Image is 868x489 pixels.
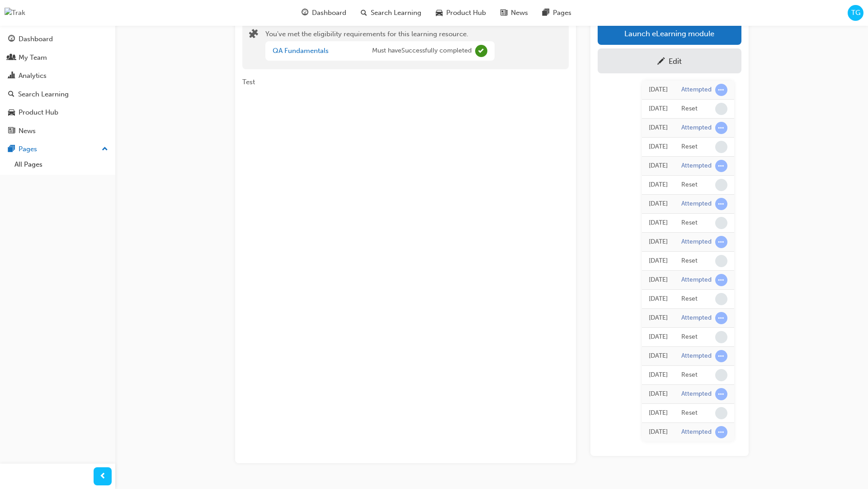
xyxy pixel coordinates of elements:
div: Attempted [681,390,712,398]
a: News [4,123,112,139]
div: Reset [681,257,698,265]
div: Mon Sep 08 2025 10:46:13 GMT+0800 (Philippine Standard Time) [649,275,668,285]
span: news-icon [8,127,15,135]
span: learningRecordVerb_ATTEMPT-icon [715,388,727,400]
button: Pages [4,141,112,158]
div: Edit [669,57,682,66]
div: Mon Sep 08 2025 11:04:41 GMT+0800 (Philippine Standard Time) [649,237,668,247]
div: Mon Sep 08 2025 10:41:46 GMT+0800 (Philippine Standard Time) [649,408,668,418]
span: up-icon [102,144,108,155]
span: learningRecordVerb_ATTEMPT-icon [715,236,727,248]
span: guage-icon [8,35,15,43]
div: Mon Sep 15 2025 15:48:17 GMT+0800 (Philippine Standard Time) [649,142,668,152]
span: learningRecordVerb_NONE-icon [715,103,727,115]
span: learningRecordVerb_ATTEMPT-icon [715,122,727,134]
span: learningRecordVerb_NONE-icon [715,369,727,381]
div: Attempted [681,352,712,360]
span: learningRecordVerb_ATTEMPT-icon [715,312,727,324]
div: You've met the eligibility requirements for this learning resource. [265,29,495,62]
div: Mon Sep 08 2025 10:30:58 GMT+0800 (Philippine Standard Time) [649,427,668,437]
a: car-iconProduct Hub [429,4,493,22]
a: Search Learning [4,86,112,103]
span: learningRecordVerb_ATTEMPT-icon [715,84,727,96]
div: Reset [681,409,698,417]
span: learningRecordVerb_ATTEMPT-icon [715,160,727,172]
div: Mon Sep 08 2025 11:07:08 GMT+0800 (Philippine Standard Time) [649,199,668,209]
div: Attempted [681,428,712,436]
button: DashboardMy TeamAnalyticsSearch LearningProduct HubNews [4,29,112,141]
div: Mon Sep 08 2025 10:43:45 GMT+0800 (Philippine Standard Time) [649,332,668,342]
div: Analytics [19,71,47,81]
span: Test [242,78,255,86]
div: Reset [681,143,698,151]
span: learningRecordVerb_ATTEMPT-icon [715,198,727,210]
div: Pages [19,144,37,154]
div: Mon Sep 08 2025 10:42:53 GMT+0800 (Philippine Standard Time) [649,351,668,361]
span: pages-icon [542,7,549,19]
div: Mon Sep 08 2025 10:43:48 GMT+0800 (Philippine Standard Time) [649,313,668,323]
div: Reset [681,333,698,341]
div: Mon Sep 08 2025 11:05:37 GMT+0800 (Philippine Standard Time) [649,218,668,228]
span: learningRecordVerb_NONE-icon [715,141,727,153]
span: learningRecordVerb_NONE-icon [715,255,727,267]
div: Attempted [681,124,712,132]
span: learningRecordVerb_NONE-icon [715,179,727,191]
span: Pages [553,8,571,18]
span: news-icon [500,7,507,19]
a: Product Hub [4,104,112,121]
span: pencil-icon [657,58,665,67]
span: News [511,8,528,18]
span: people-icon [8,54,15,62]
div: My Team [19,53,47,63]
span: Must have Successfully completed [372,46,472,56]
span: search-icon [8,91,14,99]
div: Attempted [681,276,712,284]
div: Mon Sep 08 2025 10:46:11 GMT+0800 (Philippine Standard Time) [649,294,668,304]
div: News [19,126,36,136]
div: Fri Sep 19 2025 07:55:25 GMT+0800 (Philippine Standard Time) [649,123,668,133]
div: Reset [681,295,698,303]
img: Trak [5,8,25,18]
a: Edit [598,48,741,73]
span: TG [851,8,860,18]
a: All Pages [11,158,112,172]
span: prev-icon [99,471,106,482]
a: guage-iconDashboard [294,4,354,22]
div: Reset [681,371,698,379]
div: Search Learning [18,89,69,100]
span: learningRecordVerb_NONE-icon [715,293,727,305]
span: Product Hub [446,8,486,18]
a: Analytics [4,67,112,84]
span: learningRecordVerb_ATTEMPT-icon [715,426,727,438]
span: search-icon [361,7,367,19]
span: learningRecordVerb_ATTEMPT-icon [715,350,727,362]
div: Mon Sep 08 2025 11:09:07 GMT+0800 (Philippine Standard Time) [649,180,668,190]
div: Attempted [681,238,712,246]
a: search-iconSearch Learning [354,4,429,22]
span: chart-icon [8,72,15,80]
span: learningRecordVerb_NONE-icon [715,217,727,229]
div: Reset [681,105,698,113]
div: Product Hub [19,107,58,118]
div: Fri Sep 19 2025 07:56:08 GMT+0800 (Philippine Standard Time) [649,104,668,114]
span: puzzle-icon [249,30,258,40]
div: Attempted [681,200,712,208]
div: Dashboard [19,34,53,44]
div: Attempted [681,314,712,322]
a: QA Fundamentals [273,47,329,55]
div: Mon Sep 08 2025 11:02:57 GMT+0800 (Philippine Standard Time) [649,256,668,266]
div: Mon Sep 08 2025 10:42:51 GMT+0800 (Philippine Standard Time) [649,370,668,380]
span: learningRecordVerb_ATTEMPT-icon [715,274,727,286]
span: learningRecordVerb_NONE-icon [715,407,727,419]
button: TG [848,5,863,21]
a: My Team [4,49,112,66]
a: Launch eLearning module [598,22,741,45]
span: pages-icon [8,145,15,153]
div: Mon Sep 22 2025 15:48:02 GMT+0800 (Philippine Standard Time) [649,85,668,95]
a: news-iconNews [493,4,535,22]
span: Complete [475,45,487,57]
span: learningRecordVerb_NONE-icon [715,331,727,343]
div: Mon Sep 15 2025 15:47:33 GMT+0800 (Philippine Standard Time) [649,161,668,171]
div: Reset [681,219,698,227]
